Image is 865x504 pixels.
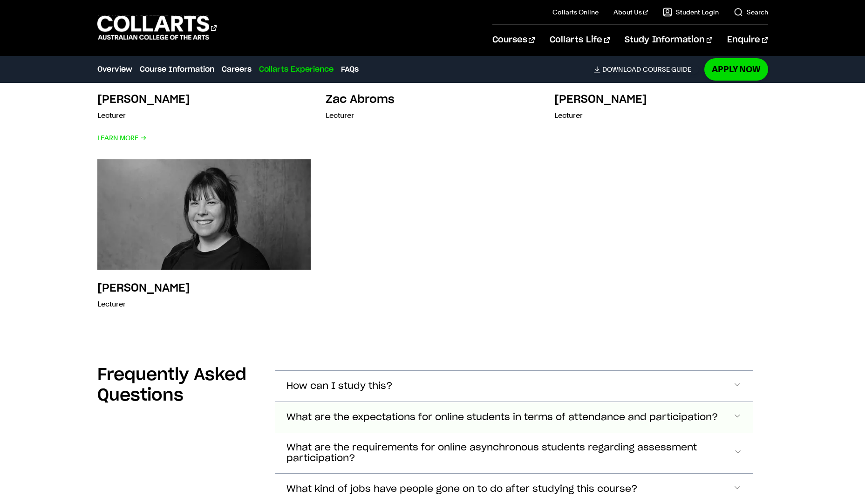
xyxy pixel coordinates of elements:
a: Apply Now [704,58,768,80]
span: Download [602,65,641,74]
a: Study Information [625,25,712,55]
button: What are the requirements for online asynchronous students regarding assessment participation? [275,433,753,473]
h3: [PERSON_NAME] [97,94,190,105]
p: Lecturer [97,298,190,311]
a: Collarts Online [552,7,599,17]
span: What kind of jobs have people gone on to do after studying this course? [286,484,638,495]
span: What are the expectations for online students in terms of attendance and participation? [286,412,718,423]
h3: [PERSON_NAME] [554,94,647,105]
span: How can I study this? [286,381,393,392]
p: Lecturer [554,109,647,122]
button: What are the expectations for online students in terms of attendance and participation? [275,402,753,433]
a: Course Information [140,64,214,75]
p: Lecturer [97,109,190,122]
span: What are the requirements for online asynchronous students regarding assessment participation? [286,443,733,464]
span: Learn More [97,131,147,144]
h3: Zac Abroms [326,94,395,105]
a: Collarts Experience [259,64,334,75]
a: Search [734,7,768,17]
a: Collarts Life [550,25,610,55]
p: Lecturer [326,109,395,122]
a: FAQs [341,64,359,75]
a: Student Login [663,7,719,17]
a: Enquire [727,25,768,55]
button: How can I study this? [275,371,753,402]
a: Careers [222,64,252,75]
a: Overview [97,64,132,75]
div: Go to homepage [97,14,217,41]
h2: Frequently Asked Questions [97,365,260,406]
a: Courses [492,25,535,55]
h3: [PERSON_NAME] [97,283,190,294]
a: DownloadCourse Guide [594,65,699,74]
a: About Us [613,7,648,17]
